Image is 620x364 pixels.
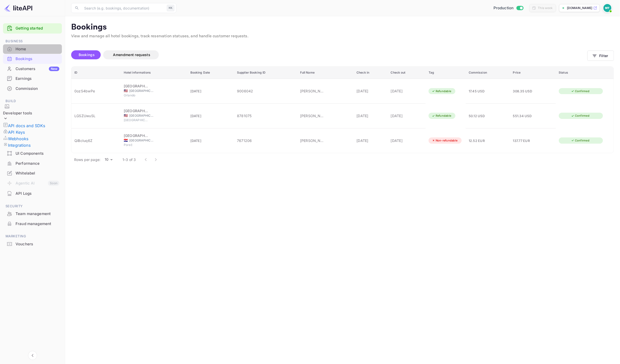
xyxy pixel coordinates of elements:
[568,137,593,144] div: Confirmed
[102,156,114,163] div: 10
[124,118,149,122] span: [GEOGRAPHIC_DATA]
[429,88,455,94] div: Refundable
[356,88,385,94] div: [DATE]
[74,157,100,162] p: Rows per page:
[567,6,592,10] p: [DOMAIN_NAME]
[388,67,426,79] th: Check out
[190,114,202,118] span: [DATE]
[300,113,325,118] div: Dalia Patron
[71,50,587,59] div: account-settings tabs
[3,129,62,135] a: API Keys
[124,139,128,142] span: Croatia
[113,53,150,57] span: Amendment requests
[426,67,466,79] th: Tag
[3,159,62,168] a: Performance
[16,46,59,52] div: Home
[3,149,62,158] a: UI Components
[16,66,59,72] div: Customers
[429,113,455,119] div: Refundable
[124,83,149,89] div: Westgate Lakes Resort & Spa Universal Studios Area
[3,54,62,63] a: Bookings
[3,142,62,148] a: Integrations
[124,114,128,117] span: United States of America
[71,67,121,79] th: ID
[74,138,118,143] div: QiBcIuq6Z
[16,26,59,31] a: Getting started
[466,67,510,79] th: Commission
[16,151,59,156] div: UI Components
[513,114,532,118] span: 551.34 USD
[3,54,62,64] div: Bookings
[3,168,62,178] a: Whitelabel
[3,64,62,74] div: CustomersNew
[74,113,118,118] div: LGSZUwuSL
[124,143,149,147] span: Poreč
[129,113,154,118] span: [GEOGRAPHIC_DATA]
[297,67,353,79] th: Full Name
[8,136,28,142] p: Webhooks
[510,67,556,79] th: Price
[71,33,614,39] p: View and manage all hotel bookings, track reservation statuses, and handle customer requests.
[8,129,25,135] p: API Keys
[587,51,614,61] button: Filter
[16,191,59,197] div: API Logs
[81,3,165,13] input: Search (e.g. bookings, documentation)
[4,4,32,12] img: LiteAPI logo
[556,67,614,79] th: Status
[3,84,62,93] a: Commission
[8,123,45,129] p: API docs and SDKs
[356,113,385,118] div: [DATE]
[3,84,62,94] div: Commission
[429,137,461,144] div: Non-refundable
[187,67,234,79] th: Booking Date
[3,135,62,142] div: Webhooks
[3,159,62,168] div: Performance
[16,76,59,82] div: Earnings
[237,138,294,143] div: 7671206
[190,139,202,143] span: [DATE]
[391,113,423,118] div: [DATE]
[3,168,62,178] div: Whitelabel
[3,74,62,84] div: Earnings
[538,6,553,10] div: This week
[121,67,187,79] th: Hotel informations
[16,211,59,217] div: Team management
[124,108,149,113] div: Vdara Hotel & Spa at ARIA Las Vegas
[49,67,59,71] div: New
[3,122,62,129] a: API docs and SDKs
[79,53,95,57] span: Bookings
[74,88,118,94] div: 0ozS4bwPe
[3,234,62,239] span: Marketing
[3,239,62,249] a: Vouchers
[71,67,614,153] table: booking table
[16,241,59,247] div: Vouchers
[167,5,174,11] div: ⌘K
[3,189,62,199] div: API Logs
[16,170,59,176] div: Whitelabel
[129,138,154,143] span: [GEOGRAPHIC_DATA]
[356,138,385,143] div: [DATE]
[353,67,388,79] th: Check in
[3,74,62,83] a: Earnings
[513,89,532,93] span: 308.35 USD
[3,209,62,218] a: Team management
[3,219,62,228] a: Fraud management
[16,86,59,92] div: Commission
[391,88,423,94] div: [DATE]
[16,161,59,166] div: Performance
[190,89,202,93] span: [DATE]
[3,239,62,249] div: Vouchers
[3,23,62,34] div: Getting started
[3,44,62,54] a: Home
[124,93,149,98] span: Orlando
[3,44,62,54] div: Home
[568,88,593,94] div: Confirmed
[3,98,62,104] span: Build
[3,204,62,209] span: Security
[469,139,485,143] span: 12.52 EUR
[568,113,593,119] div: Confirmed
[3,64,62,73] a: CustomersNew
